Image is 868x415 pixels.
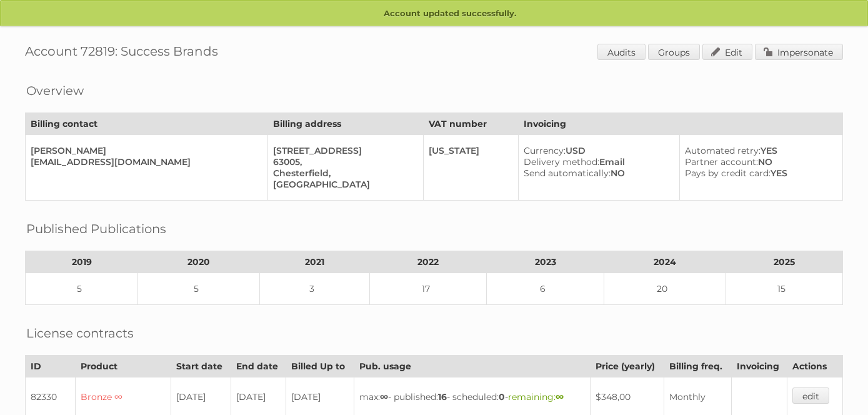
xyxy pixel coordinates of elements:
[268,113,424,135] th: Billing address
[591,356,664,377] th: Price (yearly)
[685,167,771,179] span: Pays by credit card:
[755,44,843,60] a: Impersonate
[31,156,257,167] div: [EMAIL_ADDRESS][DOMAIN_NAME]
[370,251,487,273] th: 2022
[423,113,518,135] th: VAT number
[487,251,604,273] th: 2023
[702,44,752,60] a: Edit
[25,44,843,62] h1: Account 72819: Success Brands
[171,356,231,377] th: Start date
[787,356,843,377] th: Actions
[76,356,171,377] th: Product
[273,145,413,156] div: [STREET_ADDRESS]
[138,251,260,273] th: 2020
[597,44,646,60] a: Audits
[231,356,286,377] th: End date
[26,219,166,238] h2: Published Publications
[726,273,842,305] td: 15
[685,145,832,156] div: YES
[685,156,832,167] div: NO
[524,167,611,179] span: Send automatically:
[524,156,669,167] div: Email
[604,251,726,273] th: 2024
[273,179,413,190] div: [GEOGRAPHIC_DATA]
[685,167,832,179] div: YES
[604,273,726,305] td: 20
[664,356,732,377] th: Billing freq.
[31,145,257,156] div: [PERSON_NAME]
[259,251,369,273] th: 2021
[487,273,604,305] td: 6
[138,273,260,305] td: 5
[423,135,518,201] td: [US_STATE]
[524,145,566,156] span: Currency:
[259,273,369,305] td: 3
[731,356,787,377] th: Invoicing
[524,156,599,167] span: Delivery method:
[524,145,669,156] div: USD
[726,251,842,273] th: 2025
[508,391,564,402] span: remaining:
[354,356,590,377] th: Pub. usage
[685,145,761,156] span: Automated retry:
[792,387,829,404] a: edit
[1,1,867,27] p: Account updated successfully.
[518,113,842,135] th: Invoicing
[648,44,700,60] a: Groups
[380,391,388,402] strong: ∞
[26,356,76,377] th: ID
[556,391,564,402] strong: ∞
[26,113,268,135] th: Billing contact
[685,156,758,167] span: Partner account:
[273,156,413,167] div: 63005,
[26,324,134,342] h2: License contracts
[26,251,138,273] th: 2019
[438,391,447,402] strong: 16
[26,273,138,305] td: 5
[286,356,354,377] th: Billed Up to
[499,391,505,402] strong: 0
[273,167,413,179] div: Chesterfield,
[26,81,84,100] h2: Overview
[524,167,669,179] div: NO
[370,273,487,305] td: 17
